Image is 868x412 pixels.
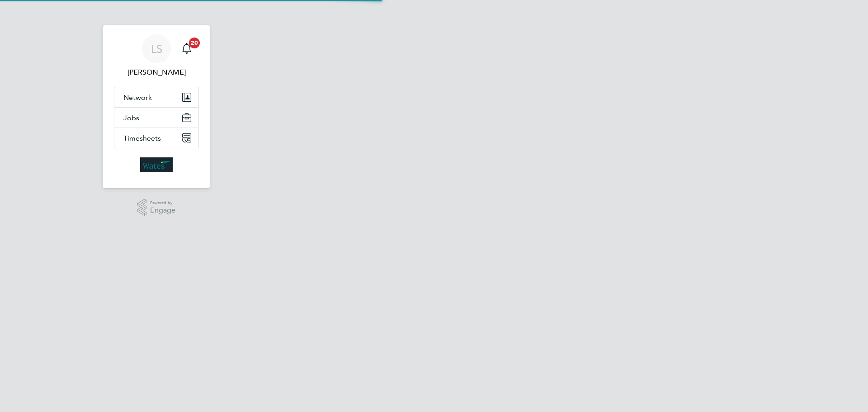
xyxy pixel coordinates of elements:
span: Jobs [123,114,139,122]
button: Jobs [114,108,198,128]
span: Network [123,93,152,102]
span: Lee Saunders [114,67,199,78]
a: LS[PERSON_NAME] [114,34,199,78]
span: LS [151,43,162,55]
nav: Main navigation [103,25,210,188]
a: Powered byEngage [137,199,176,216]
button: Timesheets [114,128,198,148]
span: 20 [189,38,200,48]
span: Timesheets [123,134,161,142]
a: 20 [178,34,196,63]
span: Engage [150,207,175,214]
button: Network [114,87,198,107]
span: Powered by [150,199,175,207]
a: Go to home page [114,157,199,172]
img: wates-logo-retina.png [140,157,173,172]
